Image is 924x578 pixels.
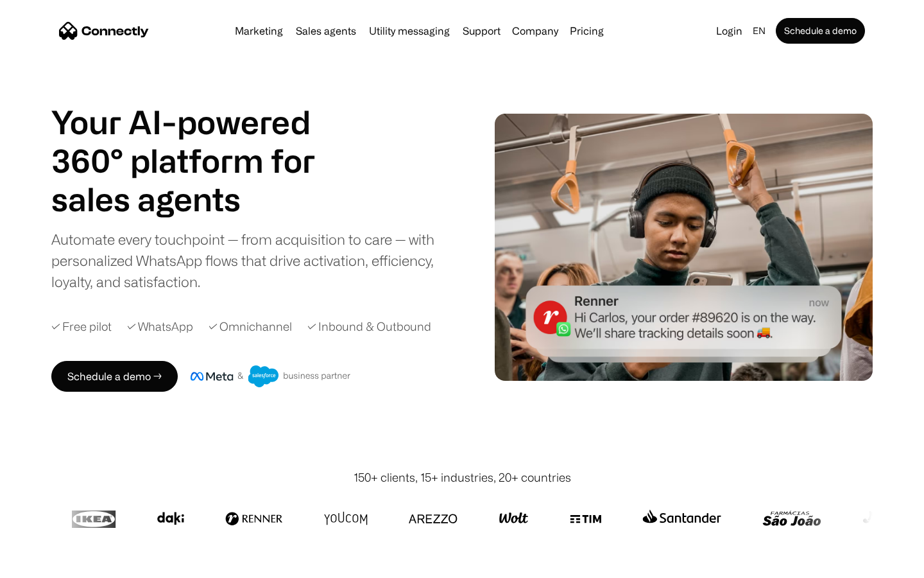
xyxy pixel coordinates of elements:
[776,18,865,44] a: Schedule a demo
[364,26,455,36] a: Utility messaging
[209,318,292,335] div: ✓ Omnichannel
[26,556,77,574] ul: Language list
[753,22,766,40] div: en
[51,103,346,180] h1: Your AI-powered 360° platform for
[127,318,193,335] div: ✓ WhatsApp
[13,554,77,574] aside: Language selected: English
[230,26,288,36] a: Marketing
[51,318,112,335] div: ✓ Free pilot
[354,469,571,486] div: 150+ clients, 15+ industries, 20+ countries
[512,22,558,40] div: Company
[51,180,346,218] h1: sales agents
[51,361,178,392] a: Schedule a demo →
[307,318,431,335] div: ✓ Inbound & Outbound
[711,22,748,40] a: Login
[191,365,351,387] img: Meta and Salesforce business partner badge.
[565,26,609,36] a: Pricing
[291,26,361,36] a: Sales agents
[458,26,506,36] a: Support
[51,229,456,292] div: Automate every touchpoint — from acquisition to care — with personalized WhatsApp flows that driv...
